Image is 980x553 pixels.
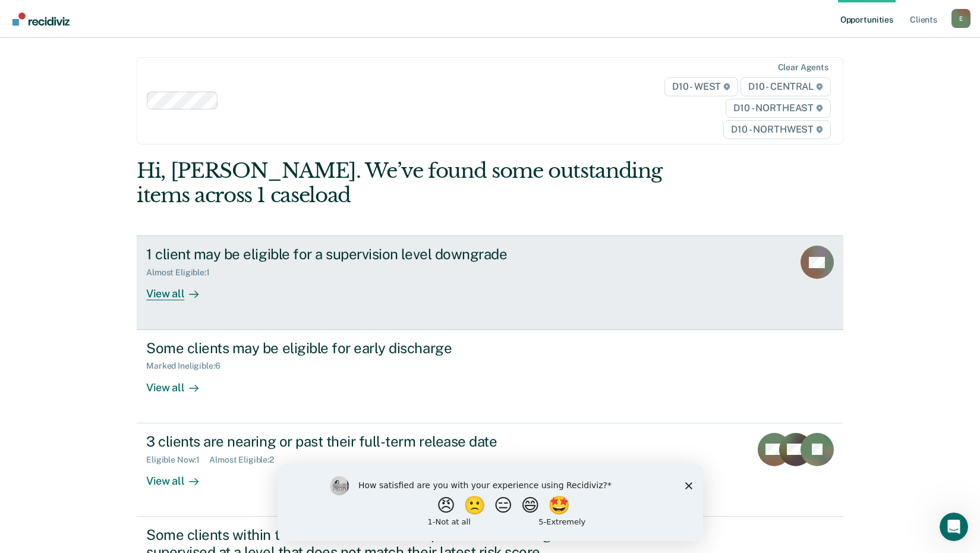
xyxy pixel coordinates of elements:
[146,278,213,301] div: View all
[146,464,213,488] div: View all
[137,330,843,423] a: Some clients may be eligible for early dischargeMarked Ineligible:6View all
[146,433,563,450] div: 3 clients are nearing or past their full-term release date
[778,62,828,73] div: Clear agents
[146,340,563,357] div: Some clients may be eligible for early discharge
[146,361,229,371] div: Marked Ineligible : 6
[723,120,830,139] span: D10 - NORTHWEST
[146,455,209,465] div: Eligible Now : 1
[951,9,970,28] div: E
[278,464,703,541] iframe: Survey by Kim from Recidiviz
[146,246,563,263] div: 1 client may be eligible for a supervision level downgrade
[146,371,213,394] div: View all
[146,268,219,278] div: Almost Eligible : 1
[740,77,831,96] span: D10 - CENTRAL
[726,99,830,118] span: D10 - NORTHEAST
[137,159,702,208] div: Hi, [PERSON_NAME]. We’ve found some outstanding items across 1 caseload
[951,9,970,28] button: Profile dropdown button
[12,12,70,26] img: Recidiviz
[137,423,843,517] a: 3 clients are nearing or past their full-term release dateEligible Now:1Almost Eligible:2View all
[209,455,283,465] div: Almost Eligible : 2
[940,513,968,541] iframe: Intercom live chat
[664,77,738,96] span: D10 - WEST
[137,235,843,329] a: 1 client may be eligible for a supervision level downgradeAlmost Eligible:1View all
